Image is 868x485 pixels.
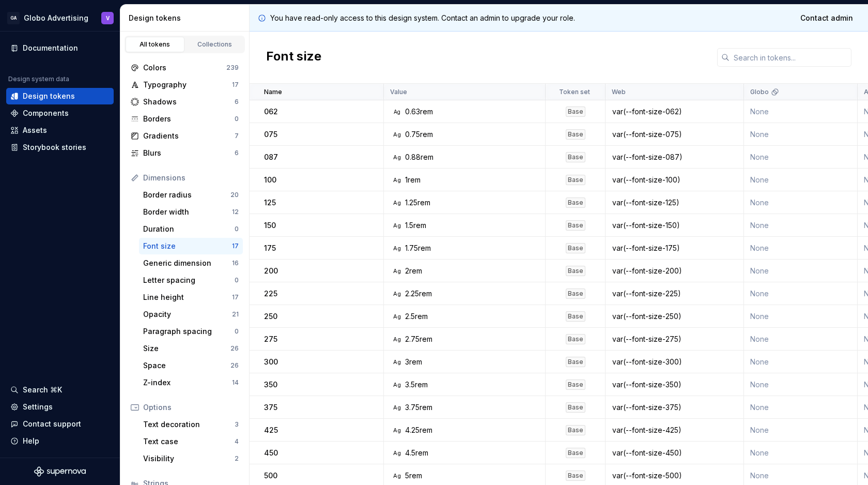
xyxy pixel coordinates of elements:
div: Ag [393,108,401,116]
div: Base [566,380,585,390]
td: None [744,305,858,328]
div: Opacity [143,309,232,320]
div: 3.75rem [405,402,432,413]
div: 0.63rem [405,107,433,117]
div: 17 [232,81,239,89]
div: 2 [235,454,239,463]
p: 100 [264,175,276,185]
div: Generic dimension [143,258,232,268]
div: Help [23,436,39,446]
a: Visibility2 [139,450,243,467]
div: Ag [393,199,401,207]
a: Line height17 [139,289,243,306]
a: Supernova Logo [34,466,86,477]
div: Ag [393,381,401,389]
div: Dimensions [143,173,239,183]
a: Text case4 [139,433,243,450]
button: Contact support [6,416,114,432]
div: Base [566,425,585,435]
a: Z-index14 [139,374,243,391]
a: Text decoration3 [139,416,243,433]
div: var(--font-size-450) [606,448,743,458]
div: Duration [143,224,235,234]
div: 239 [226,64,239,72]
button: Help [6,433,114,449]
div: Font size [143,241,232,251]
button: GAGlobo AdvertisingV [2,7,118,29]
a: Size26 [139,340,243,357]
div: Border width [143,207,232,217]
td: None [744,396,858,419]
div: 17 [232,293,239,301]
div: var(--font-size-200) [606,266,743,276]
div: Base [566,107,585,117]
div: Border radius [143,190,230,200]
div: 6 [235,98,239,106]
div: 1.5rem [405,220,426,231]
p: Globo [750,88,769,96]
div: Base [566,243,585,253]
div: 4 [235,437,239,446]
a: Settings [6,399,114,415]
div: 3.5rem [405,380,428,390]
div: 14 [232,378,239,387]
div: Ag [393,290,401,298]
a: Space26 [139,357,243,374]
a: Paragraph spacing0 [139,323,243,340]
div: Base [566,266,585,276]
div: Ag [393,403,401,412]
td: None [744,442,858,464]
td: None [744,214,858,237]
div: Components [23,108,69,118]
div: Line height [143,292,232,302]
td: None [744,146,858,169]
div: var(--font-size-275) [606,334,743,344]
p: 150 [264,220,276,231]
div: Storybook stories [23,142,86,153]
div: Design tokens [129,13,245,23]
a: Letter spacing0 [139,272,243,289]
div: Ag [393,358,401,366]
div: Base [566,175,585,185]
div: var(--font-size-062) [606,107,743,117]
div: var(--font-size-375) [606,402,743,413]
div: Ag [393,244,401,252]
div: Base [566,152,585,162]
a: Font size17 [139,238,243,254]
td: None [744,191,858,214]
a: Border radius20 [139,187,243,203]
div: Shadows [143,97,235,107]
div: Assets [23,125,47,135]
div: Space [143,360,230,371]
div: Ag [393,221,401,230]
div: Design tokens [23,91,75,101]
td: None [744,169,858,191]
p: 200 [264,266,278,276]
a: Contact admin [794,9,860,27]
div: var(--font-size-087) [606,152,743,162]
div: Colors [143,63,226,73]
a: Shadows6 [127,94,243,110]
div: Search ⌘K [23,385,62,395]
div: Paragraph spacing [143,326,235,337]
div: Size [143,343,230,354]
a: Generic dimension16 [139,255,243,271]
div: 7 [235,132,239,140]
div: Base [566,198,585,208]
div: Base [566,357,585,367]
div: Z-index [143,377,232,388]
div: Text case [143,436,235,447]
div: Settings [23,402,53,412]
button: Search ⌘K [6,382,114,398]
div: Letter spacing [143,275,235,285]
div: var(--font-size-225) [606,289,743,299]
div: 4.5rem [405,448,428,458]
div: 6 [235,149,239,157]
p: Name [264,88,282,96]
div: Ag [393,312,401,321]
p: 450 [264,448,278,458]
div: 20 [230,191,239,199]
p: 375 [264,402,277,413]
p: 075 [264,129,277,140]
a: Borders0 [127,111,243,127]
